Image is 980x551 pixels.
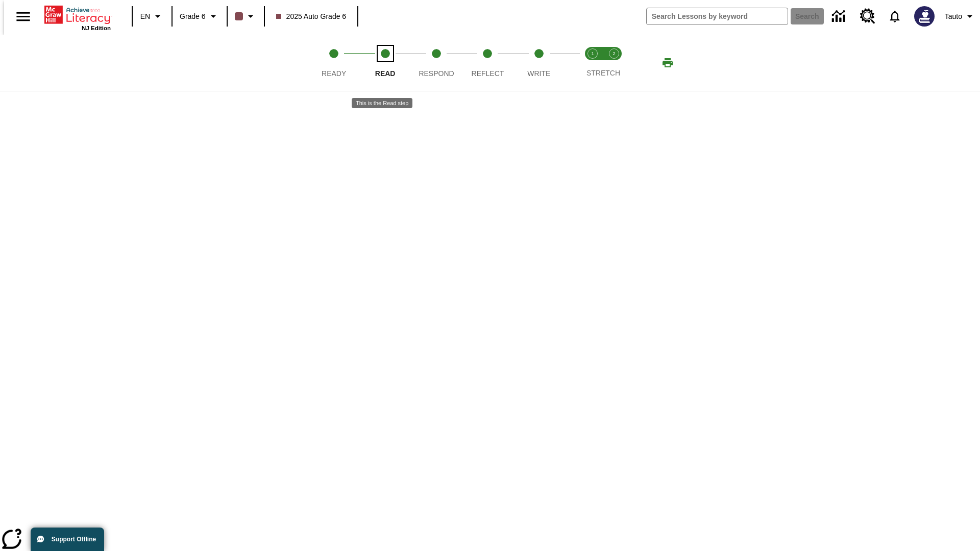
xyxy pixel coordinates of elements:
text: 1 [591,51,594,56]
button: Respond step 3 of 5 [407,35,466,91]
button: Print [651,54,684,72]
span: Read [375,69,396,78]
span: Reflect [472,69,504,78]
button: Ready step 1 of 5 [304,35,363,91]
button: Class color is dark brown. Change class color [231,7,261,26]
button: Open side menu [8,2,38,32]
a: Data Center [826,3,854,31]
button: Stretch Read step 1 of 2 [578,35,607,91]
a: Notifications [881,3,908,30]
div: Home [44,4,111,31]
text: 2 [612,51,615,56]
button: Reflect step 4 of 5 [458,35,517,91]
a: Resource Center, Will open in new tab [854,3,881,30]
span: Respond [419,69,454,78]
button: Stretch Respond step 2 of 2 [599,35,629,91]
button: Write step 5 of 5 [509,35,569,91]
button: Profile/Settings [941,7,980,26]
span: Write [527,69,550,78]
span: STRETCH [586,69,620,77]
span: Ready [322,69,346,78]
span: Support Offline [52,536,96,543]
button: Grade: Grade 6, Select a grade [176,7,224,26]
span: EN [140,11,150,22]
span: Tauto [945,11,962,22]
span: Grade 6 [180,11,206,22]
input: search field [647,8,788,24]
span: 2025 Auto Grade 6 [276,11,347,22]
img: Avatar [914,6,935,27]
button: Language: EN, Select a language [136,7,168,26]
button: Read step 2 of 5 [355,35,414,91]
div: This is the Read step [352,98,412,108]
button: Support Offline [31,528,104,551]
button: Select a new avatar [908,3,941,30]
span: NJ Edition [82,25,111,31]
